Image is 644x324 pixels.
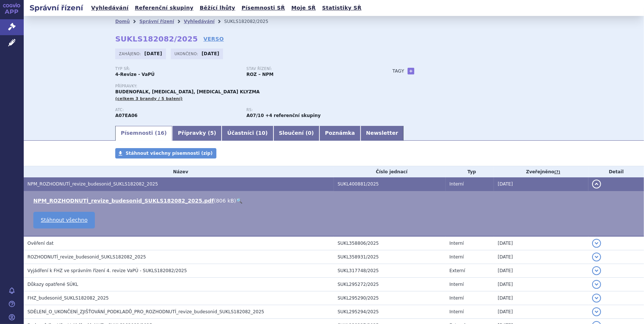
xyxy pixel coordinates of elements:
a: VERSO [203,35,224,43]
a: + [408,68,414,74]
li: ( ) [33,197,637,204]
span: (celkem 3 brandy / 5 balení) [115,96,183,101]
a: NPM_ROZHODNUTÍ_revize_budesonid_SUKLS182082_2025.pdf [33,198,214,204]
span: Interní [449,282,464,287]
strong: [DATE] [145,51,162,56]
th: Detail [588,166,644,177]
a: Poznámka [319,126,361,141]
th: Název [24,166,334,177]
button: detail [592,180,601,188]
p: ATC: [115,108,239,112]
td: SUKL317748/2025 [334,264,446,278]
span: NPM_ROZHODNUTÍ_revize_budesonid_SUKLS182082_2025 [27,181,158,187]
td: SUKL400881/2025 [334,177,446,191]
span: Ukončeno: [175,51,200,57]
a: Písemnosti (16) [115,126,172,141]
a: Vyhledávání [184,19,215,24]
td: [DATE] [494,305,588,319]
button: detail [592,280,601,289]
span: 0 [308,130,312,136]
a: Newsletter [361,126,404,141]
strong: ROZ – NPM [246,72,273,77]
th: Typ [446,166,494,177]
a: Běžící lhůty [197,3,238,13]
span: ROZHODNUTÍ_revize_budesonid_SUKLS182082_2025 [27,254,146,260]
a: Vyhledávání [89,3,131,13]
span: FHZ_budesonid_SUKLS182082_2025 [27,295,109,301]
strong: +4 referenční skupiny [265,113,321,118]
span: 806 kB [216,198,234,204]
p: Stav řízení: [246,67,370,71]
span: Zahájeno: [119,51,142,57]
span: BUDENOFALK, [MEDICAL_DATA], [MEDICAL_DATA] KLYZMA [115,89,260,94]
th: Číslo jednací [334,166,446,177]
td: [DATE] [494,291,588,305]
h3: Tagy [392,67,404,76]
a: Přípravky (5) [172,126,222,141]
strong: BUDESONID [115,113,137,118]
td: SUKL295272/2025 [334,278,446,291]
span: Interní [449,241,464,246]
td: SUKL358806/2025 [334,236,446,250]
a: Domů [115,19,130,24]
span: Ověření dat [27,241,53,246]
th: Zveřejněno [494,166,588,177]
a: Statistiky SŘ [320,3,364,13]
a: 🔍 [236,198,242,204]
a: Sloučení (0) [273,126,319,141]
td: SUKL358931/2025 [334,250,446,264]
td: [DATE] [494,278,588,291]
span: 16 [157,130,164,136]
td: [DATE] [494,250,588,264]
td: [DATE] [494,177,588,191]
span: Interní [449,254,464,260]
li: SUKLS182082/2025 [224,16,278,27]
button: detail [592,253,601,261]
a: Správní řízení [139,19,174,24]
button: detail [592,266,601,275]
a: Účastníci (10) [222,126,273,141]
span: 5 [210,130,214,136]
abbr: (?) [554,170,560,175]
a: Stáhnout všechny písemnosti (zip) [115,148,216,158]
span: 10 [258,130,265,136]
strong: SUKLS182082/2025 [115,34,198,43]
strong: [DATE] [202,51,219,56]
a: Stáhnout všechno [33,212,95,228]
span: Interní [449,309,464,314]
p: Přípravky: [115,84,378,88]
a: Referenční skupiny [133,3,196,13]
td: SUKL295290/2025 [334,291,446,305]
a: Moje SŘ [289,3,318,13]
button: detail [592,239,601,248]
span: Externí [449,268,465,273]
a: Písemnosti SŘ [239,3,287,13]
p: RS: [246,108,370,112]
span: Vyjádření k FHZ ve správním řízení 4. revize VaPÚ - SUKLS182082/2025 [27,268,187,273]
span: Interní [449,181,464,187]
span: Stáhnout všechny písemnosti (zip) [126,151,213,156]
td: [DATE] [494,236,588,250]
td: [DATE] [494,264,588,278]
strong: budesonid pro terapii ulcerózní kolitidy [246,113,264,118]
span: Interní [449,295,464,301]
span: Důkazy opatřené SÚKL [27,282,78,287]
td: SUKL295294/2025 [334,305,446,319]
button: detail [592,307,601,316]
strong: 4-Revize - VaPÚ [115,72,155,77]
h2: Správní řízení [24,3,89,13]
button: detail [592,294,601,303]
span: SDĚLENÍ_O_UKONČENÍ_ZJIŠŤOVÁNÍ_PODKLADŮ_PRO_ROZHODNUTÍ_revize_budesonid_SUKLS182082_2025 [27,309,264,314]
p: Typ SŘ: [115,67,239,71]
